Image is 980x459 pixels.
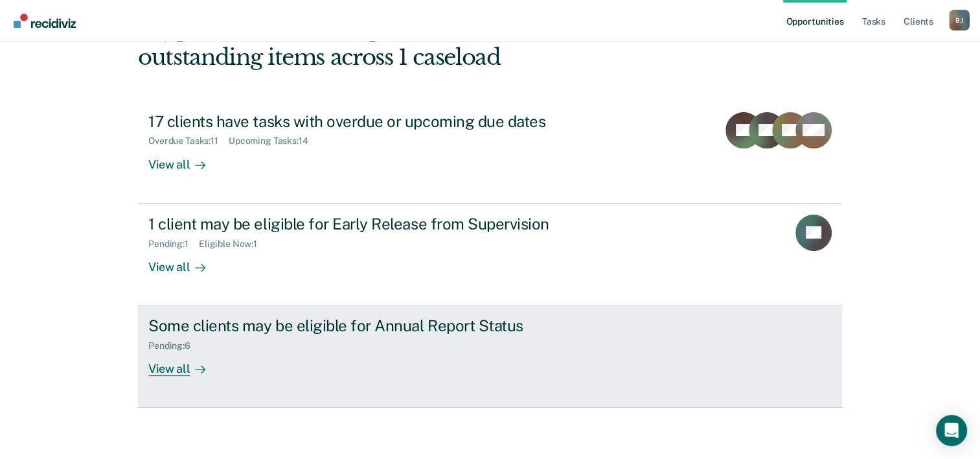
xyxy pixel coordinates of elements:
div: Overdue Tasks : 11 [148,135,229,147]
div: Pending : 1 [148,239,199,250]
div: Some clients may be eligible for Annual Report Status [148,316,603,335]
div: 1 client may be eligible for Early Release from Supervision [148,215,603,233]
div: View all [148,351,221,377]
a: Some clients may be eligible for Annual Report StatusPending:6View all [138,306,842,408]
div: Pending : 6 [148,340,201,351]
a: 1 client may be eligible for Early Release from SupervisionPending:1Eligible Now:1View all [138,204,842,306]
div: View all [148,147,221,172]
div: 17 clients have tasks with overdue or upcoming due dates [148,112,603,131]
div: Eligible Now : 1 [199,239,268,250]
div: Upcoming Tasks : 14 [229,135,319,147]
div: Hi, [PERSON_NAME]. We’ve found some outstanding items across 1 caseload [138,18,701,71]
div: B J [949,10,970,30]
a: 17 clients have tasks with overdue or upcoming due datesOverdue Tasks:11Upcoming Tasks:14View all [138,102,842,204]
button: Profile dropdown button [949,10,970,30]
img: Recidiviz [14,14,76,28]
div: Open Intercom Messenger [936,415,967,446]
div: View all [148,249,221,274]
